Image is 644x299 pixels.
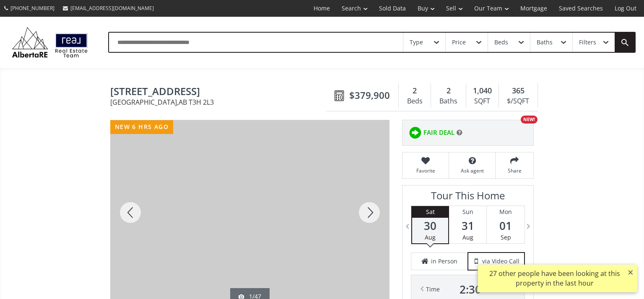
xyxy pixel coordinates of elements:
div: Beds [494,39,508,45]
div: Baths [435,95,461,108]
span: $379,900 [349,89,390,102]
span: Favorite [407,167,444,174]
span: FAIR DEAL [423,128,454,137]
span: 30 [412,220,448,232]
div: Sat [412,206,448,218]
div: 365 [503,85,533,96]
div: Sun [449,206,486,218]
img: Logo [8,25,91,59]
div: Type [410,39,423,45]
div: NEW! [521,116,538,124]
div: Mon [487,206,525,218]
img: rating icon [407,124,423,141]
span: 1,040 [473,85,492,96]
span: 2 : 30 [460,284,481,295]
div: new 6 hrs ago [110,120,173,134]
div: Beds [403,95,426,108]
div: Filters [579,39,596,45]
span: Sep [501,233,511,241]
button: × [624,265,637,280]
span: [PHONE_NUMBER] [10,5,55,12]
span: Share [500,167,529,174]
span: Aug [425,233,436,241]
span: [GEOGRAPHIC_DATA] , AB T3H 2L3 [110,99,330,106]
span: Aug [462,233,473,241]
span: 305 Village Mews SW #10 [110,86,330,99]
div: 27 other people have been looking at this property in the last hour [482,269,627,288]
div: 2 [435,85,461,96]
h3: Tour This Home [411,190,525,206]
span: [EMAIL_ADDRESS][DOMAIN_NAME] [70,5,154,12]
div: 2 [403,85,426,96]
div: $/SQFT [503,95,533,108]
div: SQFT [470,95,494,108]
div: Time PM [426,284,510,295]
span: via Video Call [482,257,519,265]
span: Ask agent [453,167,491,174]
div: Baths [537,39,553,45]
a: [EMAIL_ADDRESS][DOMAIN_NAME] [59,0,158,16]
span: in Person [431,257,457,265]
span: 01 [487,220,525,232]
span: 31 [449,220,486,232]
div: Price [452,39,466,45]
